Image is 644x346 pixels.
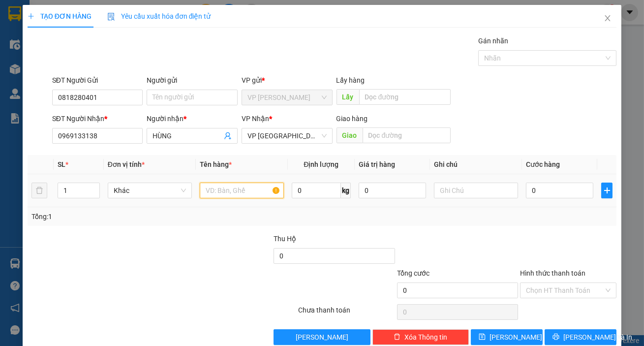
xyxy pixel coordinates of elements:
span: Giao [337,127,363,143]
span: [PERSON_NAME] [296,332,348,343]
div: SĐT Người Nhận [52,113,143,124]
div: Gửi: VP [PERSON_NAME] [7,58,81,78]
button: Close [594,5,621,32]
span: plus [602,187,612,194]
div: SĐT Người Gửi [52,75,143,86]
span: Tên hàng [200,160,232,168]
div: Nhận: VP [GEOGRAPHIC_DATA] [86,58,177,78]
input: VD: Bàn, Ghế [200,183,284,198]
span: TẠO ĐƠN HÀNG [28,12,92,20]
span: plus [28,13,34,20]
span: VP Phan Thiết [247,90,327,105]
button: deleteXóa Thông tin [372,329,469,345]
input: Dọc đường [359,89,451,105]
div: VP gửi [242,75,333,86]
span: SL [58,160,65,168]
span: close [604,14,612,22]
span: Tổng cước [397,269,429,277]
img: icon [107,13,115,21]
span: Cước hàng [526,160,560,168]
span: Giao hàng [337,115,368,123]
span: VP Đà Lạt [247,128,327,143]
span: Lấy [337,89,359,105]
div: Chưa thanh toán [297,305,396,322]
button: printer[PERSON_NAME] và In [545,329,616,345]
button: save[PERSON_NAME] [471,329,543,345]
span: Thu Hộ [274,235,296,243]
span: [PERSON_NAME] và In [563,332,632,343]
input: 0 [359,183,426,198]
button: plus [601,183,613,198]
span: Lấy hàng [337,76,365,84]
label: Gán nhãn [478,37,508,45]
span: Khác [114,183,186,198]
div: Người nhận [147,113,238,124]
span: delete [394,333,400,341]
span: Đơn vị tính [108,160,145,168]
label: Hình thức thanh toán [520,269,585,277]
span: Giá trị hàng [359,160,395,168]
span: Định lượng [304,160,338,168]
button: delete [31,183,47,198]
span: VP Nhận [242,115,269,123]
span: Xóa Thông tin [404,332,447,343]
input: Ghi Chú [434,183,518,198]
span: [PERSON_NAME] [490,332,542,343]
input: Dọc đường [363,127,451,143]
div: Người gửi [147,75,238,86]
span: printer [552,333,559,341]
span: kg [341,183,351,198]
span: save [479,333,486,341]
th: Ghi chú [430,155,522,174]
text: PTT2510120030 [56,41,129,52]
span: Yêu cầu xuất hóa đơn điện tử [107,12,211,20]
div: Tổng: 1 [31,211,249,222]
span: user-add [224,132,232,140]
button: [PERSON_NAME] [274,329,370,345]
